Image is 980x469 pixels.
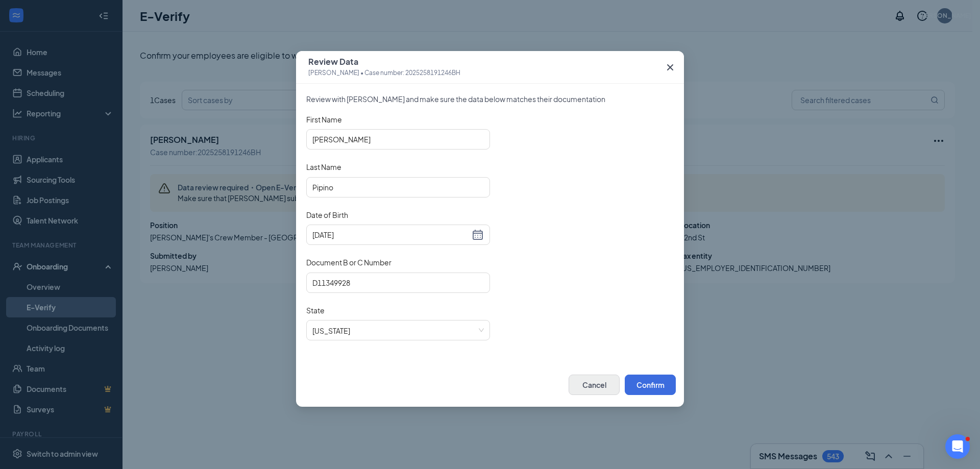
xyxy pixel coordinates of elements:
[308,68,460,78] span: [PERSON_NAME] • Case number: 2025258191246BH
[306,210,348,220] span: Date of Birth
[306,257,391,267] span: Document B or C Number
[664,61,676,73] svg: Cross
[625,375,676,395] button: Confirm
[569,375,620,395] button: Cancel
[945,434,970,459] iframe: Intercom live chat
[308,57,460,67] span: Review Data
[306,162,341,172] span: Last Name
[306,94,674,104] span: Review with [PERSON_NAME] and make sure the data below matches their documentation
[656,51,684,84] button: Close
[306,114,342,125] span: First Name
[312,320,484,340] span: Arkansas
[306,305,325,315] span: State
[312,229,470,240] input: 2002-01-23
